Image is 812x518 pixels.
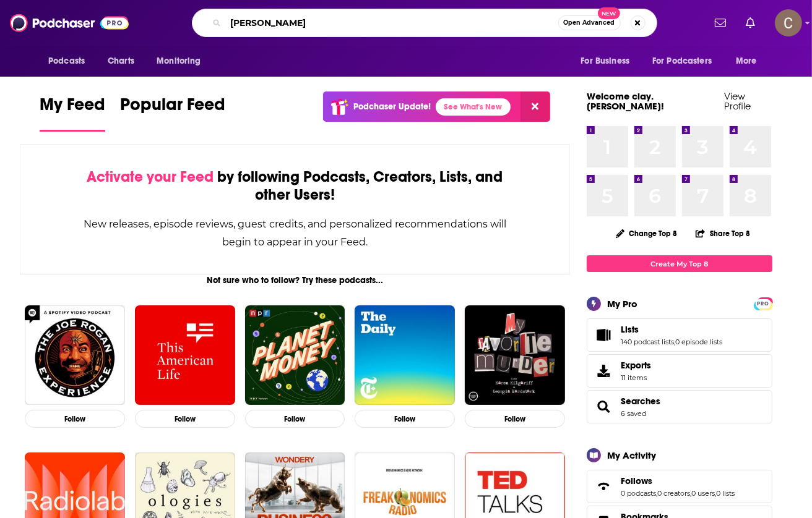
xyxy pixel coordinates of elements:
span: Activate your Feed [87,168,214,186]
a: Popular Feed [120,94,225,132]
span: Exports [591,362,616,380]
a: Searches [591,398,616,415]
img: My Favorite Murder with Karen Kilgariff and Georgia Hardstark [465,305,565,405]
a: Searches [621,396,660,407]
a: Show notifications dropdown [741,12,760,33]
a: 0 episode lists [675,338,722,346]
img: The Joe Rogan Experience [25,305,125,405]
div: Search podcasts, credits, & more... [192,9,657,37]
span: New [598,7,620,19]
a: Charts [100,49,142,73]
img: The Daily [355,305,455,405]
span: , [690,489,691,498]
button: Change Top 8 [608,226,685,241]
a: My Feed [40,94,105,132]
span: Charts [108,53,134,70]
button: Open AdvancedNew [558,15,621,30]
button: Follow [355,410,455,428]
button: Follow [245,410,345,428]
img: This American Life [135,305,235,405]
button: open menu [644,49,730,73]
span: , [674,338,675,346]
span: Monitoring [157,53,201,70]
a: 0 podcasts [621,489,656,498]
span: Exports [621,360,651,371]
button: open menu [727,49,772,73]
button: Follow [465,410,565,428]
button: open menu [148,49,217,73]
a: 140 podcast lists [621,338,674,346]
button: Follow [25,410,125,428]
div: My Activity [607,449,656,461]
span: Popular Feed [120,94,225,122]
a: PRO [756,299,771,308]
span: Follows [587,470,772,503]
a: Lists [621,324,722,335]
span: , [656,489,657,498]
a: Show notifications dropdown [710,12,731,33]
span: Lists [587,318,772,352]
span: , [715,489,716,498]
a: Follows [621,475,735,486]
a: 0 lists [716,489,735,498]
span: Searches [587,390,772,423]
span: For Podcasters [652,53,712,70]
span: Open Advanced [564,20,615,26]
span: My Feed [40,94,105,122]
div: My Pro [607,298,637,310]
a: 0 creators [657,489,690,498]
img: Podchaser - Follow, Share and Rate Podcasts [10,11,129,35]
input: Search podcasts, credits, & more... [226,13,558,33]
span: Logged in as clay.bolton [775,9,802,36]
a: Exports [587,354,772,388]
a: View Profile [725,90,751,112]
div: by following Podcasts, Creators, Lists, and other Users! [82,168,507,204]
span: For Business [581,53,629,70]
a: 6 saved [621,409,646,418]
div: New releases, episode reviews, guest credits, and personalized recommendations will begin to appe... [82,215,507,251]
button: open menu [572,49,645,73]
a: See What's New [436,98,511,116]
span: Lists [621,324,639,335]
span: PRO [756,299,771,308]
button: Show profile menu [775,9,802,36]
span: More [736,53,757,70]
a: 0 users [691,489,715,498]
a: Follows [591,478,616,495]
button: Share Top 8 [695,221,751,245]
img: User Profile [775,9,802,36]
button: Follow [135,410,235,428]
a: Welcome clay.[PERSON_NAME]! [587,90,664,112]
div: Not sure who to follow? Try these podcasts... [20,275,570,286]
button: open menu [40,49,101,73]
p: Podchaser Update! [353,101,431,112]
img: Planet Money [245,305,345,405]
span: Podcasts [48,53,85,70]
span: 11 items [621,373,651,382]
a: Lists [591,326,616,344]
span: Follows [621,475,652,486]
a: Create My Top 8 [587,255,772,272]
